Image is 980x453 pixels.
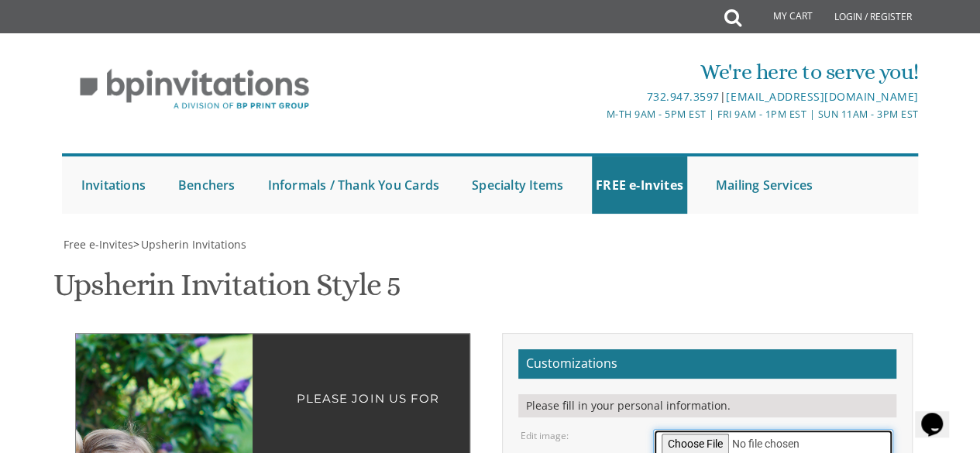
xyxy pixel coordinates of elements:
[174,156,239,214] a: Benchers
[348,88,918,106] div: |
[740,2,824,33] a: My Cart
[518,394,896,417] div: Please fill in your personal information.
[139,237,246,252] a: Upsherin Invitations
[348,106,918,122] div: M-Th 9am - 5pm EST | Fri 9am - 1pm EST | Sun 11am - 3pm EST
[133,237,246,252] span: >
[647,89,720,104] a: 732.947.3597
[348,57,918,88] div: We're here to serve you!
[468,156,567,214] a: Specialty Items
[264,156,443,214] a: Informals / Thank You Cards
[62,237,133,252] a: Free e-Invites
[712,156,817,214] a: Mailing Services
[53,268,401,314] h1: Upsherin Invitation Style 5
[915,391,965,438] iframe: chat widget
[64,237,133,252] span: Free e-Invites
[521,429,569,442] label: Edit image:
[518,349,896,379] h2: Customizations
[107,365,438,411] div: Please join us for
[592,156,687,214] a: FREE e-Invites
[141,237,246,252] span: Upsherin Invitations
[77,156,150,214] a: Invitations
[62,57,328,122] img: BP Invitation Loft
[726,89,918,104] a: [EMAIL_ADDRESS][DOMAIN_NAME]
